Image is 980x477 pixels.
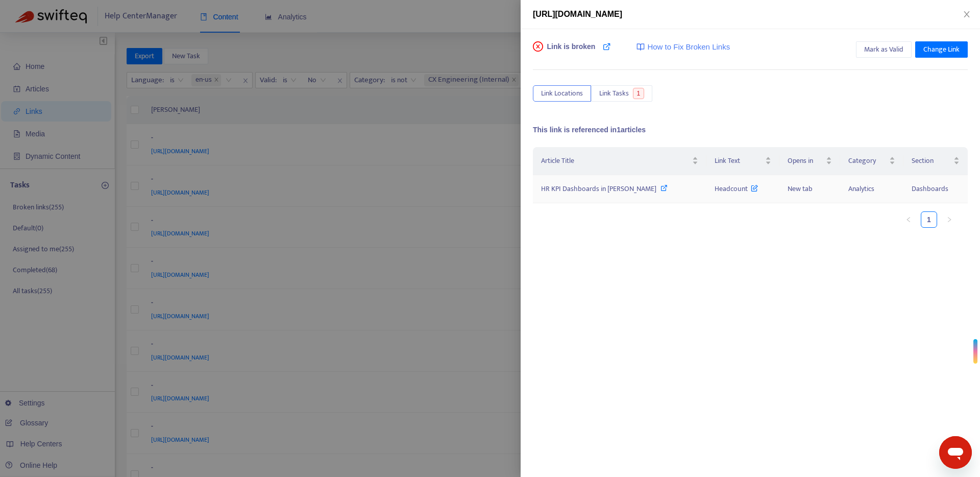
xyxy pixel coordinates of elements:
[779,147,840,175] th: Opens in
[840,147,903,175] th: Category
[864,44,903,55] span: Mark as Valid
[915,41,968,58] button: Change Link
[533,85,591,102] button: Link Locations
[905,217,912,223] span: left
[541,88,583,99] span: Link Locations
[900,211,917,228] li: Previous Page
[923,44,960,55] span: Change Link
[599,88,629,99] span: Link Tasks
[636,43,645,51] img: image-link
[921,212,937,227] a: 1
[941,211,958,228] li: Next Page
[900,211,917,228] button: left
[533,10,622,18] span: [URL][DOMAIN_NAME]
[912,155,951,166] span: Section
[591,85,652,102] button: Link Tasks1
[912,183,948,195] span: Dashboards
[941,211,958,228] button: right
[633,88,645,99] span: 1
[541,155,690,166] span: Article Title
[921,211,937,228] li: 1
[788,155,824,166] span: Opens in
[547,41,596,62] span: Link is broken
[706,147,779,175] th: Link Text
[963,10,971,18] span: close
[960,10,974,19] button: Close
[533,147,706,175] th: Article Title
[647,41,730,53] span: How to Fix Broken Links
[533,126,646,134] span: This link is referenced in 1 articles
[903,147,968,175] th: Section
[939,436,972,469] iframe: Button to launch messaging window, conversation in progress
[636,41,730,53] a: How to Fix Broken Links
[788,183,813,195] span: New tab
[848,183,874,195] span: Analytics
[848,155,887,166] span: Category
[533,41,543,52] span: close-circle
[541,183,656,195] span: HR KPI Dashboards in [PERSON_NAME]
[715,183,758,195] span: Headcount
[715,155,763,166] span: Link Text
[856,41,912,58] button: Mark as Valid
[946,217,952,223] span: right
